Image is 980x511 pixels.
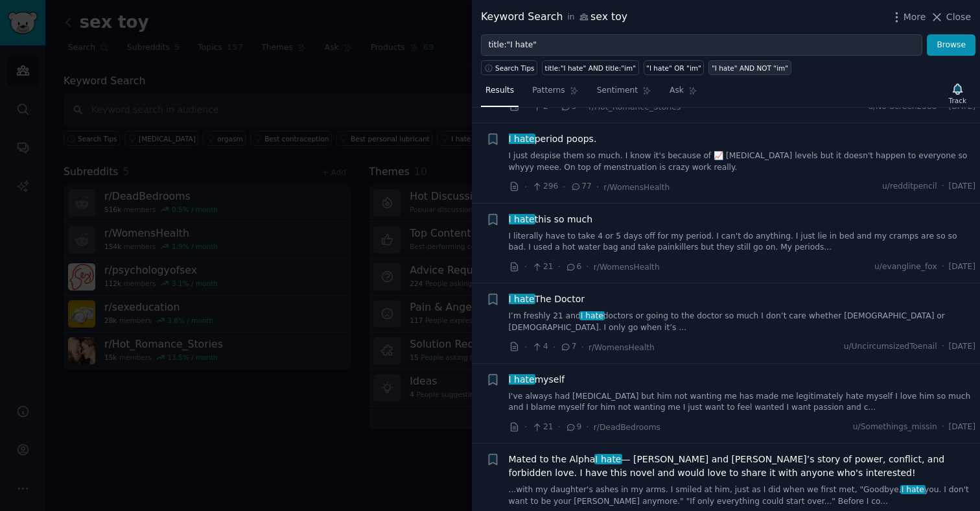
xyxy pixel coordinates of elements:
[949,422,975,433] span: [DATE]
[567,12,574,23] span: in
[904,10,926,24] span: More
[509,213,593,226] a: I hatethis so much
[509,391,976,414] a: I've always had [MEDICAL_DATA] but him not wanting me has made me legitimately hate myself I love...
[942,422,944,433] span: ·
[949,261,975,273] span: [DATE]
[553,340,555,354] span: ·
[597,85,638,97] span: Sentiment
[509,132,597,146] a: I hateperiod poops.
[586,260,589,274] span: ·
[524,420,527,434] span: ·
[646,64,701,73] div: "I hate" OR "im"
[481,80,519,107] a: Results
[712,64,788,73] div: "I hate" AND NOT "im"
[481,9,627,25] div: Keyword Search sex toy
[524,340,527,354] span: ·
[531,422,553,433] span: 21
[589,343,655,352] span: r/WomensHealth
[853,422,937,433] span: u/Somethings_missin
[542,60,639,75] a: title:"I hate" AND title:"im"
[594,423,660,432] span: r/DeadBedrooms
[603,183,670,192] span: r/WomensHealth
[509,373,565,386] a: I hatemyself
[509,292,585,306] span: The Doctor
[509,453,976,480] a: Mated to the AlphaI hate— [PERSON_NAME] and [PERSON_NAME]’s story of power, conflict, and forbidd...
[708,60,791,75] a: "I hate" AND NOT "im"
[563,180,565,194] span: ·
[946,10,971,24] span: Close
[900,485,926,494] span: I hate
[531,261,553,273] span: 21
[586,420,589,434] span: ·
[507,294,536,304] span: I hate
[509,150,976,173] a: I just despise them so much. I know it's because of 📈 [MEDICAL_DATA] levels but it doesn't happen...
[509,292,585,306] a: I hateThe Doctor
[481,60,537,75] button: Search Tips
[874,261,937,273] span: u/evangline_fox
[890,10,926,24] button: More
[942,341,944,353] span: ·
[524,180,527,194] span: ·
[509,373,565,386] span: myself
[942,181,944,193] span: ·
[509,231,976,254] a: I literally have to take 4 or 5 days off for my period. I can't do anything. I just lie in bed an...
[545,64,636,73] div: title:"I hate" AND title:"im"
[481,34,922,56] input: Try a keyword related to your business
[509,484,976,507] a: ...with my daughter's ashes in my arms. I smiled at him, just as I did when we first met, "Goodby...
[596,180,599,194] span: ·
[592,80,656,107] a: Sentiment
[944,80,971,107] button: Track
[558,260,561,274] span: ·
[507,134,536,144] span: I hate
[485,85,514,97] span: Results
[509,132,597,146] span: period poops.
[509,311,976,333] a: I’m freshly 21 andI hatedoctors or going to the doctor so much I don’t care whether [DEMOGRAPHIC_...
[581,340,584,354] span: ·
[509,213,593,226] span: this so much
[644,60,705,75] a: "I hate" OR "im"
[565,422,581,433] span: 9
[531,341,548,353] span: 4
[949,96,966,105] div: Track
[949,341,975,353] span: [DATE]
[594,263,660,272] span: r/WomensHealth
[558,420,561,434] span: ·
[509,453,976,480] span: Mated to the Alpha — [PERSON_NAME] and [PERSON_NAME]’s story of power, conflict, and forbidden lo...
[570,181,592,193] span: 77
[927,34,975,56] button: Browse
[495,64,535,73] span: Search Tips
[949,181,975,193] span: [DATE]
[507,214,536,224] span: I hate
[565,261,581,273] span: 6
[507,374,536,385] span: I hate
[560,341,576,353] span: 7
[670,85,684,97] span: Ask
[665,80,702,107] a: Ask
[524,260,527,274] span: ·
[532,85,565,97] span: Patterns
[942,261,944,273] span: ·
[844,341,937,353] span: u/UncircumsizedToenail
[531,181,558,193] span: 296
[528,80,583,107] a: Patterns
[579,311,605,320] span: I hate
[594,454,623,464] span: I hate
[882,181,937,193] span: u/redditpencil
[930,10,971,24] button: Close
